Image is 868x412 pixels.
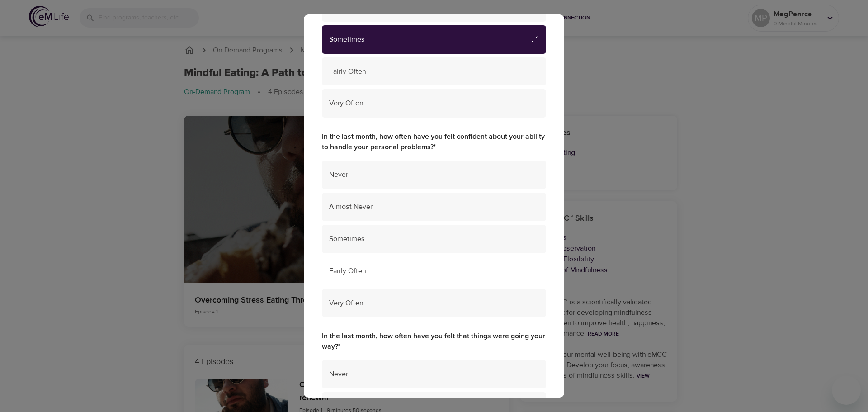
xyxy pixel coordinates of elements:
span: Never [329,170,539,180]
label: In the last month, how often have you felt that things were going your way? [322,331,546,352]
span: Sometimes [329,234,539,244]
span: Fairly Often [329,66,539,77]
span: Fairly Often [329,266,539,276]
span: Almost Never [329,202,539,212]
span: Very Often [329,298,539,308]
label: In the last month, how often have you felt confident about your ability to handle your personal p... [322,132,546,152]
span: Never [329,369,539,379]
span: Sometimes [329,34,528,45]
span: Very Often [329,98,539,109]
